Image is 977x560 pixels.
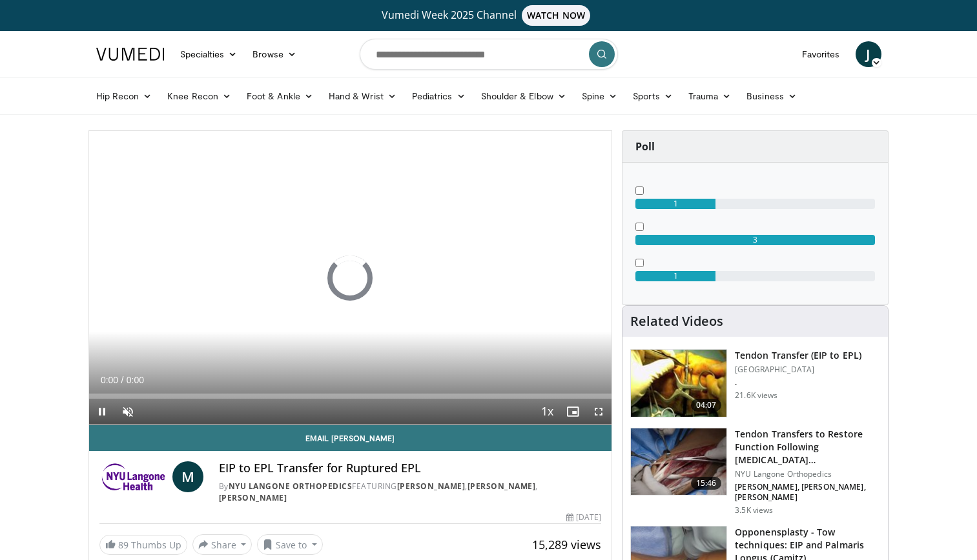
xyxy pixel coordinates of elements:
[219,481,601,504] div: By FEATURING , ,
[172,41,245,67] a: Specialties
[735,482,880,503] p: [PERSON_NAME], [PERSON_NAME], [PERSON_NAME]
[522,5,590,26] span: WATCH NOW
[172,461,203,492] a: M
[691,477,722,490] span: 15:46
[735,365,861,375] p: [GEOGRAPHIC_DATA]
[98,5,879,26] a: Vumedi Week 2025 ChannelWATCH NOW
[127,375,144,385] span: 0:00
[735,377,861,388] p: .
[404,83,473,109] a: Pediatrics
[735,390,777,401] p: 21.6K views
[631,350,726,417] img: EIP_to_EPL_100010392_2.jpg.150x105_q85_crop-smart_upscale.jpg
[89,425,612,451] a: Email [PERSON_NAME]
[735,349,861,362] h3: Tendon Transfer (EIP to EPL)
[735,469,880,479] p: NYU Langone Orthopedics
[735,428,880,466] h3: Tendon Transfers to Restore Function Following [MEDICAL_DATA] [MEDICAL_DATA]
[739,83,805,109] a: Business
[99,461,167,492] img: NYU Langone Orthopedics
[468,481,536,492] a: [PERSON_NAME]
[89,399,115,425] button: Pause
[635,139,655,154] strong: Poll
[635,271,715,281] div: 1
[735,505,773,515] p: 3.5K views
[89,394,612,399] div: Progress Bar
[219,492,287,503] a: [PERSON_NAME]
[630,314,723,329] h4: Related Videos
[239,83,321,109] a: Foot & Ankle
[625,83,681,109] a: Sports
[121,375,124,385] span: /
[534,399,560,425] button: Playback Rate
[681,83,739,109] a: Trauma
[635,235,875,245] div: 3
[321,83,404,109] a: Hand & Wrist
[118,539,129,551] span: 89
[794,41,848,67] a: Favorites
[630,349,880,417] a: 04:07 Tendon Transfer (EIP to EPL) [GEOGRAPHIC_DATA] . 21.6K views
[257,534,323,555] button: Save to
[631,428,726,495] img: f3f82e9d-091e-4620-8817-5c46a38926e5.jpeg.150x105_q85_crop-smart_upscale.jpg
[88,83,160,109] a: Hip Recon
[219,461,601,475] h4: EIP to EPL Transfer for Ruptured EPL
[635,199,715,209] div: 1
[856,41,881,67] a: J
[99,535,187,555] a: 89 Thumbs Up
[630,428,880,515] a: 15:46 Tendon Transfers to Restore Function Following [MEDICAL_DATA] [MEDICAL_DATA] NYU Langone Or...
[397,481,466,492] a: [PERSON_NAME]
[115,399,141,425] button: Unmute
[566,512,601,523] div: [DATE]
[360,39,618,70] input: Search topics, interventions
[691,399,722,412] span: 04:07
[159,83,239,109] a: Knee Recon
[245,41,304,67] a: Browse
[229,481,353,492] a: NYU Langone Orthopedics
[560,399,586,425] button: Enable picture-in-picture mode
[192,534,252,555] button: Share
[96,48,165,61] img: VuMedi Logo
[532,537,601,552] span: 15,289 views
[586,399,612,425] button: Fullscreen
[473,83,574,109] a: Shoulder & Elbow
[101,375,118,385] span: 0:00
[89,131,612,425] video-js: Video Player
[574,83,625,109] a: Spine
